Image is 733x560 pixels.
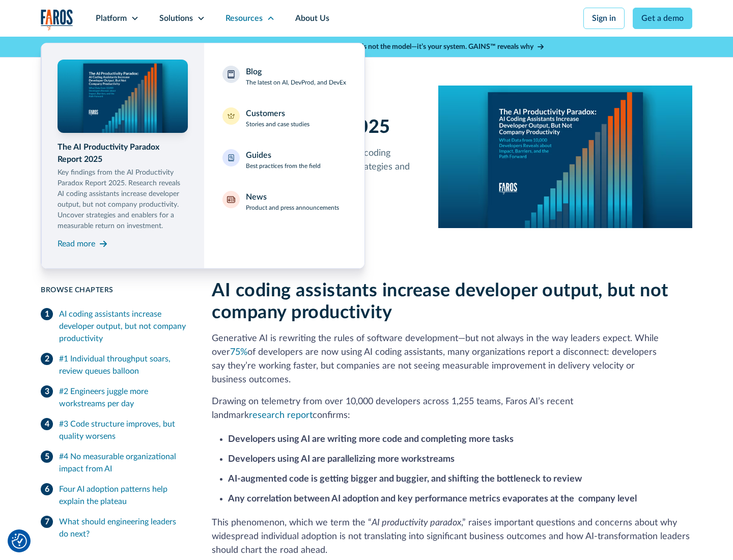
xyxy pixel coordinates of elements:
[58,141,188,165] div: The AI Productivity Paradox Report 2025
[59,516,187,540] div: What should engineering leaders do next?
[41,9,73,30] img: Logo of the analytics and reporting company Faros.
[59,353,187,377] div: #1 Individual throughput soars, review queues balloon
[216,60,352,93] a: BlogThe latest on AI, DevProd, and DevEx
[246,161,321,171] p: Best practices from the field
[59,385,187,410] div: #2 Engineers juggle more workstreams per day
[41,414,187,446] a: #3 Code structure improves, but quality worsens
[41,349,187,381] a: #1 Individual throughput soars, review queues balloon
[228,435,514,444] strong: Developers using AI are writing more code and completing more tasks
[12,534,27,549] button: Cookie Settings
[12,534,27,549] img: Revisit consent button
[41,512,187,544] a: What should engineering leaders do next?
[246,203,339,212] p: Product and press announcements
[228,474,582,484] strong: AI-augmented code is getting bigger and buggier, and shifting the bottleneck to review
[58,167,188,232] p: Key findings from the AI Productivity Paradox Report 2025. Research reveals AI coding assistants ...
[41,285,187,296] div: Browse Chapters
[212,280,692,324] h2: AI coding assistants increase developer output, but not company productivity
[59,483,187,508] div: Four AI adoption patterns help explain the plateau
[228,455,455,464] strong: Developers using AI are parallelizing more workstreams
[216,143,352,177] a: GuidesBest practices from the field
[246,66,262,78] div: Blog
[58,60,188,252] a: The AI Productivity Paradox Report 2025Key findings from the AI Productivity Paradox Report 2025....
[583,8,625,29] a: Sign in
[41,446,187,479] a: #4 No measurable organizational impact from AI
[59,308,187,345] div: AI coding assistants increase developer output, but not company productivity
[41,37,692,269] nav: Resources
[59,451,187,475] div: #4 No measurable organizational impact from AI
[249,411,313,420] a: research report
[212,395,692,423] p: Drawing on telemetry from over 10,000 developers across 1,255 teams, Faros AI’s recent landmark c...
[59,418,187,442] div: #3 Code structure improves, but quality worsens
[41,304,187,349] a: AI coding assistants increase developer output, but not company productivity
[41,9,73,30] a: home
[246,191,267,203] div: News
[216,185,352,218] a: NewsProduct and press announcements
[41,479,187,512] a: Four AI adoption patterns help explain the plateau
[246,78,346,87] p: The latest on AI, DevProd, and DevEx
[228,494,637,503] strong: Any correlation between AI adoption and key performance metrics evaporates at the company level
[633,8,692,29] a: Get a demo
[212,332,692,387] p: Generative AI is rewriting the rules of software development—but not always in the way leaders ex...
[41,381,187,414] a: #2 Engineers juggle more workstreams per day
[159,12,193,24] div: Solutions
[225,12,263,24] div: Resources
[372,518,461,527] em: AI productivity paradox
[246,107,285,120] div: Customers
[216,101,352,135] a: CustomersStories and case studies
[246,120,309,129] p: Stories and case studies
[246,149,271,161] div: Guides
[58,238,95,250] div: Read more
[96,12,127,24] div: Platform
[230,348,247,357] a: 75%
[212,516,692,557] p: This phenomenon, which we term the “ ,” raises important questions and concerns about why widespr...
